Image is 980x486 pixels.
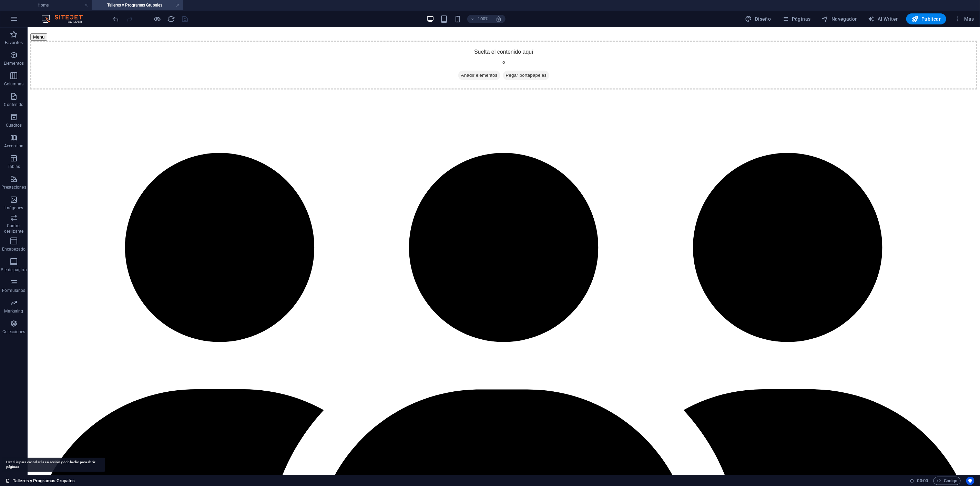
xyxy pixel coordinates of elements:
[937,477,958,485] span: Código
[5,40,23,45] p: Favoritos
[868,15,898,22] span: AI Writer
[167,15,175,23] i: Volver a cargar página
[865,13,901,24] button: AI Writer
[1,267,27,273] p: Pie de página
[952,13,977,24] button: Más
[4,205,23,211] p: Imágenes
[153,15,162,23] button: Haz clic para salir del modo de previsualización y seguir editando
[4,102,23,107] p: Contenido
[496,16,502,22] i: Al redimensionar, ajustar el nivel de zoom automáticamente para ajustarse al dispositivo elegido.
[779,13,814,24] button: Páginas
[6,477,75,485] a: Talleres y Programas Grupales
[8,164,20,169] p: Tablas
[822,15,857,22] span: Navegador
[112,15,120,23] i: Deshacer: Cambiar texto (Ctrl+Z)
[906,13,947,24] button: Publicar
[4,308,23,314] p: Marketing
[92,1,183,9] h4: Talleres y Programas Grupales
[40,15,91,23] img: Editor Logo
[917,477,928,485] span: 00 00
[4,143,23,149] p: Accordion
[2,329,25,335] p: Colecciones
[743,13,774,24] button: Diseño
[912,15,941,22] span: Publicar
[3,13,950,62] div: Suelta el contenido aquí
[476,43,522,53] span: Pegar portapapeles
[1,184,26,190] p: Prestaciones
[4,81,24,87] p: Columnas
[2,246,25,252] p: Encabezado
[431,43,473,53] span: Añadir elementos
[6,123,22,128] p: Cuadros
[4,61,24,66] p: Elementos
[782,15,811,22] span: Páginas
[112,15,120,23] button: undo
[910,477,928,485] h6: Tiempo de la sesión
[167,15,175,23] button: reload
[922,478,923,483] span: :
[478,15,489,23] h6: 100%
[933,477,961,485] button: Código
[2,288,25,293] p: Formularios
[467,15,492,23] button: 100%
[745,15,771,22] span: Diseño
[819,13,860,24] button: Navegador
[966,477,974,485] button: Usercentrics
[955,15,974,22] span: Más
